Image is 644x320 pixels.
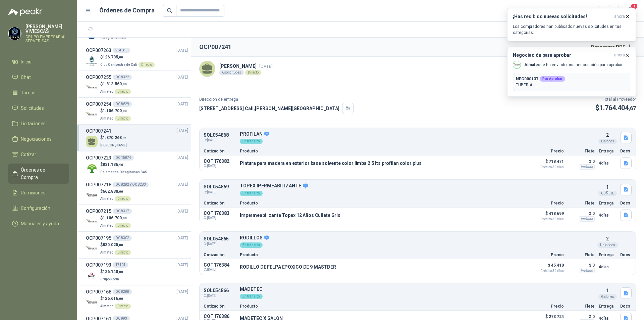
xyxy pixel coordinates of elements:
p: $ [100,295,131,302]
img: Company Logo [86,55,98,67]
div: En tránsito [240,294,263,299]
span: 126.616 [103,296,123,301]
a: Remisiones [8,186,69,199]
h3: OCP007193 [86,261,111,269]
span: [DATE] [176,74,188,81]
span: Almatec [100,117,113,120]
p: $ [100,242,131,248]
div: Directo [139,62,155,67]
b: Almatec [524,62,540,67]
span: 1.870.268 [103,135,127,140]
div: Incluido [579,216,595,222]
span: 1.813.560 [103,82,127,86]
a: OCP007215OC 8317[DATE] Company Logo$1.106.700,00AlmatecDirecto [86,208,188,229]
span: ,00 [118,270,123,274]
p: SOL054869 [204,184,236,189]
span: Configuración [21,204,50,212]
p: RODILLO DE FELPA EPOXICO DE 9 MASTDER [240,264,336,270]
span: [DATE] [176,181,188,188]
p: $ [100,269,123,275]
span: Colegio Bennett [100,36,126,40]
div: OC 8322 [113,75,132,80]
p: Flete [568,253,595,257]
span: Cotizar [21,151,36,158]
span: [DATE] [176,47,188,54]
a: Chat [8,71,69,84]
div: Galones [598,294,617,300]
p: Docs [620,253,632,257]
span: 126.140 [103,269,123,274]
div: Directo [115,89,131,94]
span: Club Campestre de Cali [100,63,137,66]
span: 831.136 [103,162,123,167]
h3: OCP007215 [86,208,111,215]
div: 6 solicitudes [219,70,244,75]
a: OCP007255OC 8322[DATE] Company Logo$1.813.560,00AlmatecDirecto [86,74,188,95]
p: $ [100,81,131,87]
span: [DATE] [176,128,188,134]
h3: OCP007223 [86,154,111,162]
p: [PERSON_NAME] [219,62,273,70]
span: Crédito 30 días [530,269,564,273]
p: 1 [606,287,609,294]
p: Precio [530,201,564,205]
img: Company Logo [86,243,98,255]
h3: OCP007218 [86,181,111,188]
h3: OCP007263 [86,47,111,54]
p: SOL054865 [204,236,236,241]
p: $ 0 [568,157,595,166]
a: OCP007195OC 8302[DATE] Company Logo$830.025,00AlmatecDirecto [86,234,188,256]
p: SOL054866 [204,288,236,293]
span: ,00 [118,297,123,301]
p: RODILLOS [240,235,595,241]
p: Producto [240,201,526,205]
div: OC 8629 [113,101,132,107]
p: MADETEC [240,287,595,292]
p: $ 45.410 [530,261,564,273]
p: 1 [606,183,609,191]
p: Pintura para madera en exterior base solvente color limba 2.5 lts profilan color plus [240,161,422,166]
p: $ [100,108,131,114]
p: $ [100,188,131,195]
p: $ [100,215,131,221]
p: Entrega [599,253,616,257]
span: C: [DATE] [204,268,236,272]
p: COT176384 [204,262,236,268]
button: 1 [624,5,636,17]
a: Cotizar [8,148,69,161]
div: OC 8317 [113,209,132,214]
span: Almatec [100,304,113,308]
p: 2 [606,235,609,242]
p: Dirección de entrega [199,96,354,103]
span: ,00 [122,109,127,113]
p: $ [100,135,128,141]
span: 1.106.700 [103,216,127,220]
p: Precio [530,304,564,308]
p: GRUPO EMPRESARIAL SERVER SAS [25,35,69,43]
span: C: [DATE] [204,293,236,299]
a: Solicitudes [8,102,69,115]
span: Salamanca Oleaginosas SAS [100,170,147,174]
span: 830.025 [103,242,123,247]
p: Cotización [204,201,236,205]
span: [DATE] [176,289,188,295]
h3: OCP007168 [86,288,111,295]
a: OCP007168OC 8288[DATE] Company Logo$126.616,00AlmatecDirecto [86,288,188,309]
img: Logo peakr [8,8,42,16]
span: Crédito 30 días [530,166,564,169]
p: PROFILAN [240,131,595,137]
span: Almatec [100,224,113,227]
h3: OCP007241 [86,127,111,135]
span: 662.830 [103,189,123,194]
span: [DATE] [176,208,188,215]
img: Company Logo [86,270,98,281]
span: Almatec [100,197,113,200]
a: OCP007254OC 8629[DATE] Company Logo$1.106.700,00AlmatecDirecto [86,100,188,122]
p: $ [100,54,155,60]
p: Docs [620,304,632,308]
div: 204685 [113,48,130,53]
p: $ 0 [568,210,595,218]
div: Galones [598,139,617,144]
div: OC 8302 [113,235,132,241]
span: C: [DATE] [204,138,236,143]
